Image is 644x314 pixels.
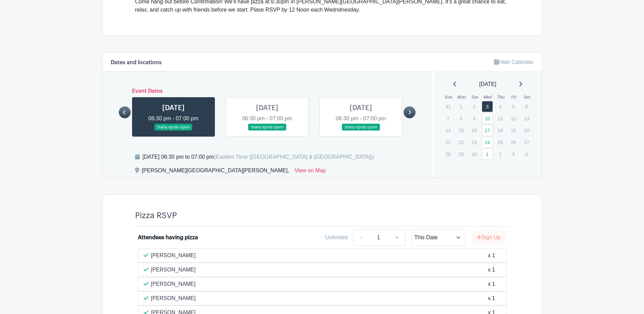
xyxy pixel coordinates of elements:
[455,94,468,101] th: Mon
[151,294,196,302] p: [PERSON_NAME]
[442,125,454,136] p: 14
[442,113,454,124] p: 7
[135,211,177,221] h4: Pizza RSVP
[482,113,493,124] a: 10
[508,101,519,112] p: 5
[488,294,495,302] div: x 1
[482,101,493,112] a: 3
[508,149,519,159] p: 3
[295,167,326,177] a: View on Map
[442,149,454,159] p: 28
[131,88,404,94] h6: Event Dates
[142,167,289,177] div: [PERSON_NAME][GEOGRAPHIC_DATA][PERSON_NAME],
[471,230,507,245] button: Sign Up
[442,94,455,101] th: Sun
[151,266,196,274] p: [PERSON_NAME]
[214,154,374,160] span: (Eastern Time ([GEOGRAPHIC_DATA] & [GEOGRAPHIC_DATA]))
[482,149,493,160] a: 1
[468,125,480,136] p: 16
[494,94,508,101] th: Thu
[521,101,532,112] p: 6
[521,149,532,159] p: 4
[482,125,493,136] a: 17
[143,153,374,161] div: [DATE] 06:30 pm to 07:00 pm
[520,94,534,101] th: Sat
[488,251,495,260] div: x 1
[388,229,405,246] a: +
[521,113,532,124] p: 13
[442,137,454,147] p: 21
[495,149,506,159] p: 2
[495,101,506,112] p: 4
[508,137,519,147] p: 26
[508,94,521,101] th: Fri
[138,233,198,242] div: Attendees having pizza
[456,101,467,112] p: 1
[494,59,533,65] a: Hide Calendar
[479,80,496,88] span: [DATE]
[456,137,467,147] p: 22
[151,280,196,288] p: [PERSON_NAME]
[468,94,481,101] th: Tue
[495,113,506,124] p: 11
[521,125,532,136] p: 20
[111,59,162,66] h6: Dates and locations
[456,149,467,159] p: 29
[456,125,467,136] p: 15
[325,233,348,242] div: Unlimited
[508,113,519,124] p: 12
[468,137,480,147] p: 23
[442,101,454,112] p: 31
[482,137,493,148] a: 24
[151,251,196,260] p: [PERSON_NAME]
[481,94,495,101] th: Wed
[521,137,532,147] p: 27
[353,229,369,246] a: -
[468,113,480,124] p: 9
[488,266,495,274] div: x 1
[468,101,480,112] p: 2
[508,125,519,136] p: 19
[468,149,480,159] p: 30
[495,125,506,136] p: 18
[495,137,506,147] p: 25
[456,113,467,124] p: 8
[488,280,495,288] div: x 1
